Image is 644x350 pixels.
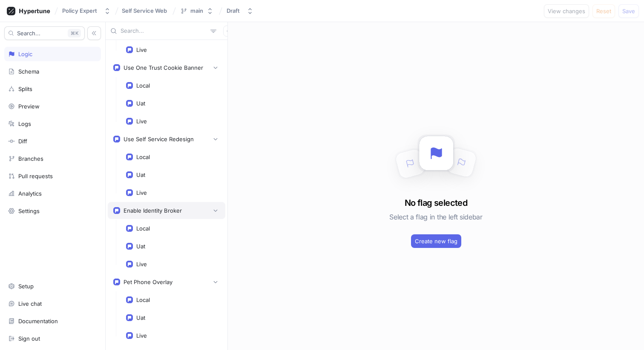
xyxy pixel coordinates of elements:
div: Uat [136,100,145,107]
div: K [68,29,81,37]
div: Pull requests [18,173,53,179]
div: Documentation [18,318,58,324]
div: Live [136,189,147,196]
span: Save [622,9,635,14]
div: Live chat [18,300,42,307]
span: View changes [548,9,585,14]
div: Logic [18,51,32,57]
div: Local [136,154,150,160]
div: Local [136,82,150,89]
span: Search... [17,31,40,36]
button: Search...K [4,26,85,40]
div: Uat [136,171,145,178]
button: Save [618,4,639,18]
div: Live [136,118,147,125]
div: Logs [18,120,31,127]
h3: No flag selected [405,196,467,209]
div: Pet Phone Overlay [124,279,172,285]
div: Policy Expert [62,7,97,14]
div: Enable Identity Broker [124,207,182,214]
span: Reset [596,9,611,14]
button: Draft [223,4,257,18]
div: Local [136,225,150,232]
button: Policy Expert [59,4,114,18]
button: Reset [592,4,615,18]
div: Branches [18,155,43,162]
div: Local [136,296,150,303]
div: Diff [18,138,27,145]
button: Create new flag [411,234,461,248]
h5: Select a flag in the left sidebar [389,209,482,225]
div: Live [136,261,147,267]
button: main [177,4,217,18]
div: Live [136,332,147,339]
div: main [190,7,203,14]
input: Search... [121,27,207,35]
div: Live [136,46,147,53]
div: Schema [18,68,39,75]
div: Analytics [18,190,42,197]
span: Self Service Web [122,8,167,14]
div: Uat [136,314,145,321]
a: Documentation [4,314,101,328]
div: Setup [18,283,34,290]
span: Create new flag [415,239,457,244]
div: Use One Trust Cookie Banner [124,64,203,71]
div: Sign out [18,335,40,342]
div: Draft [227,7,240,14]
div: Uat [136,243,145,250]
button: View changes [544,4,589,18]
div: Preview [18,103,40,110]
div: Settings [18,208,40,214]
div: Use Self Service Redesign [124,136,194,142]
div: Splits [18,85,32,92]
